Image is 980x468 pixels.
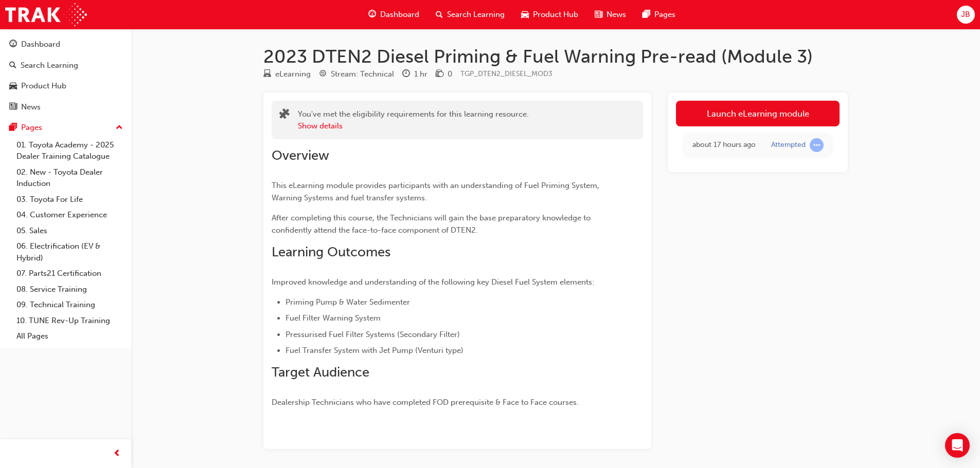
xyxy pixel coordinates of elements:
[414,68,427,80] div: 1 hr
[21,101,41,113] div: News
[4,118,127,137] button: Pages
[286,330,460,339] span: Pressurised Fuel Filter Systems (Secondary Filter)
[380,9,419,21] span: Dashboard
[21,80,66,92] div: Product Hub
[957,6,975,24] button: JB
[286,313,381,323] span: Fuel Filter Warning System
[607,9,626,21] span: News
[4,33,127,118] button: DashboardSearch LearningProduct HubNews
[586,4,634,25] a: news-iconNews
[263,45,848,68] h1: 2023 DTEN2 Diesel Priming & Fuel Warning Pre-read (Module 3)
[5,3,87,26] img: Trak
[4,98,127,117] a: News
[676,101,840,126] a: Launch eLearning module
[402,70,410,79] span: clock-icon
[436,8,443,21] span: search-icon
[12,282,127,297] a: 08. Service Training
[654,9,675,21] span: Pages
[12,207,127,223] a: 04. Customer Experience
[298,108,529,132] div: You've met the eligibility requirements for this learning resource.
[113,447,121,460] span: prev-icon
[12,328,127,344] a: All Pages
[533,9,578,21] span: Product Hub
[436,68,452,81] div: Price
[9,61,16,70] span: search-icon
[12,192,127,208] a: 03. Toyota For Life
[12,164,127,192] a: 02. New - Toyota Dealer Induction
[272,398,579,407] span: Dealership Technicians who have completed FOD prerequisite & Face to Face courses.
[272,244,390,260] span: Learning Outcomes
[263,68,311,81] div: Type
[286,346,464,355] span: Fuel Transfer System with Jet Pump (Venturi type)
[272,181,601,202] span: This eLearning module provides participants with an understanding of Fuel Priming System, Warning...
[9,82,17,91] span: car-icon
[279,109,290,121] span: puzzle-icon
[12,313,127,329] a: 10. TUNE Rev-Up Training
[12,297,127,313] a: 09. Technical Training
[21,60,78,71] div: Search Learning
[21,39,60,50] div: Dashboard
[448,68,452,80] div: 0
[9,40,17,49] span: guage-icon
[9,103,17,112] span: news-icon
[21,122,42,134] div: Pages
[272,213,593,235] span: After completing this course, the Technicians will gain the base preparatory knowledge to confide...
[513,4,586,25] a: car-iconProduct Hub
[368,8,376,21] span: guage-icon
[447,9,505,21] span: Search Learning
[9,123,17,133] span: pages-icon
[275,68,311,80] div: eLearning
[272,277,594,287] span: Improved knowledge and understanding of the following key Diesel Fuel System elements:
[319,68,394,81] div: Stream
[810,138,824,152] span: learningRecordVerb_ATTEMPT-icon
[945,433,970,458] div: Open Intercom Messenger
[272,147,329,163] span: Overview
[286,297,410,307] span: Priming Pump & Water Sedimenter
[331,68,394,80] div: Stream: Technical
[427,4,513,25] a: search-iconSearch Learning
[263,70,271,79] span: learningResourceType_ELEARNING-icon
[4,77,127,96] a: Product Hub
[12,223,127,239] a: 05. Sales
[360,4,427,25] a: guage-iconDashboard
[12,137,127,164] a: 01. Toyota Academy - 2025 Dealer Training Catalogue
[961,9,970,21] span: JB
[436,70,443,79] span: money-icon
[771,140,806,150] div: Attempted
[4,35,127,54] a: Dashboard
[116,121,123,135] span: up-icon
[402,68,427,81] div: Duration
[634,4,684,25] a: pages-iconPages
[4,56,127,75] a: Search Learning
[521,8,529,21] span: car-icon
[692,139,756,151] div: Wed Aug 20 2025 15:51:31 GMT+1000 (Australian Eastern Standard Time)
[319,70,327,79] span: target-icon
[12,238,127,266] a: 06. Electrification (EV & Hybrid)
[643,8,650,21] span: pages-icon
[595,8,602,21] span: news-icon
[460,69,553,78] span: Learning resource code
[12,266,127,282] a: 07. Parts21 Certification
[298,120,343,132] button: Show details
[272,364,369,380] span: Target Audience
